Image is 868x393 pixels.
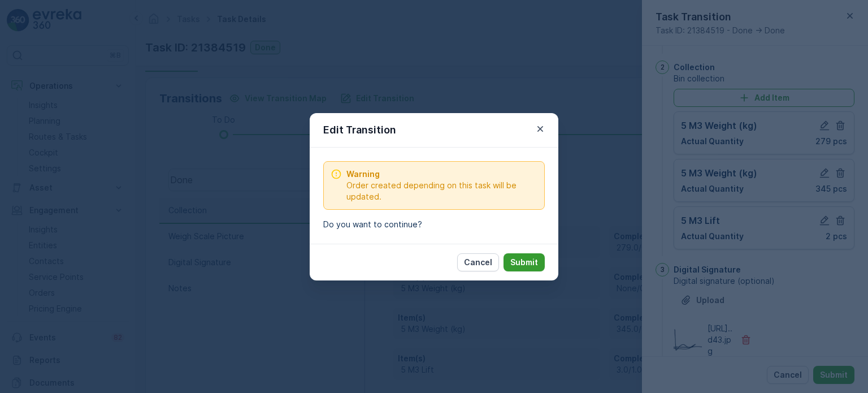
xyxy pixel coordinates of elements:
[346,169,537,180] span: Warning
[323,219,545,230] p: Do you want to continue?
[346,180,537,202] span: Order created depending on this task will be updated.
[504,253,545,271] button: Submit
[323,122,396,138] p: Edit Transition
[457,253,499,271] button: Cancel
[510,257,538,268] p: Submit
[464,257,492,268] p: Cancel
